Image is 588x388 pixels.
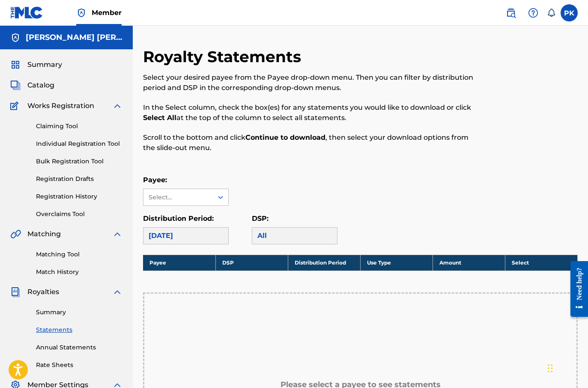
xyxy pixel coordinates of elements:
[10,33,21,43] img: Accounts
[143,72,478,93] p: Select your desired payee from the Payee drop-down menu. Then you can filter by distribution peri...
[505,255,577,271] th: Select
[36,192,122,201] a: Registration History
[561,4,578,21] div: User Menu
[245,133,325,141] strong: Continue to download
[36,174,122,183] a: Registration Drafts
[27,287,59,297] span: Royalties
[36,361,122,370] a: Rate Sheets
[26,33,122,42] h5: Paul Hervé Konaté
[288,255,360,271] th: Distribution Period
[149,193,207,202] div: Select...
[36,250,122,259] a: Matching Tool
[10,101,21,111] img: Works Registration
[36,210,122,219] a: Overclaims Tool
[143,132,478,153] p: Scroll to the bottom and click , then select your download options from the slide-out menu.
[27,229,61,239] span: Matching
[36,139,122,148] a: Individual Registration Tool
[545,347,588,388] div: Widget de chat
[525,4,542,21] div: Help
[143,114,176,122] strong: Select All
[433,255,505,271] th: Amount
[506,8,516,18] img: search
[112,229,122,239] img: expand
[548,355,553,381] div: Glisser
[10,80,21,90] img: Catalog
[36,325,122,334] a: Statements
[10,60,21,70] img: Summary
[76,8,87,18] img: Top Rightsholder
[143,102,478,123] p: In the Select column, check the box(es) for any statements you would like to download or click at...
[27,101,94,111] span: Works Registration
[143,255,215,271] th: Payee
[112,101,122,111] img: expand
[92,8,122,18] span: Member
[36,308,122,317] a: Summary
[10,229,21,239] img: Matching
[10,60,62,70] a: SummarySummary
[10,80,54,90] a: CatalogCatalog
[36,343,122,352] a: Annual Statements
[502,4,519,21] a: Public Search
[360,255,433,271] th: Use Type
[143,47,305,66] h2: Royalty Statements
[564,254,588,325] iframe: Resource Center
[36,157,122,166] a: Bulk Registration Tool
[215,255,288,271] th: DSP
[10,287,21,297] img: Royalties
[10,6,43,19] img: MLC Logo
[528,8,538,18] img: help
[112,287,122,297] img: expand
[547,9,555,17] div: Notifications
[252,214,269,223] label: DSP:
[143,176,167,184] label: Payee:
[36,122,122,131] a: Claiming Tool
[545,347,588,388] iframe: Chat Widget
[27,60,62,70] span: Summary
[36,268,122,277] a: Match History
[27,80,54,90] span: Catalog
[143,214,214,223] label: Distribution Period:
